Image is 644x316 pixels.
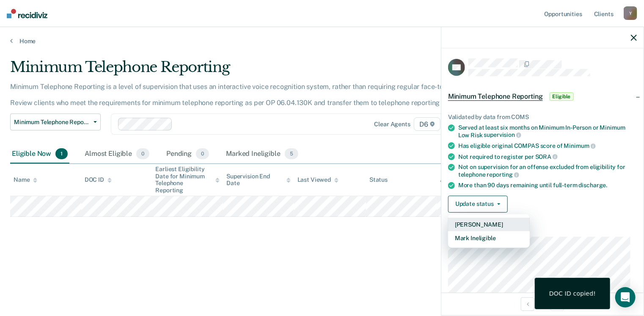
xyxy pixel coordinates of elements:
div: Validated by data from COMS [448,114,637,121]
div: Marked Ineligible [224,145,300,164]
span: supervision [484,131,521,138]
span: Minimum [564,142,596,149]
div: Minimum Telephone Reporting [10,58,493,83]
span: Eligible [550,92,574,101]
div: Almost Eligible [83,145,151,164]
div: Assigned to [440,176,480,183]
div: Open Intercom Messenger [615,287,636,308]
div: Supervision End Date [226,173,291,187]
div: Eligible Now [10,145,69,164]
span: 0 [136,148,149,159]
span: 0 [196,148,209,159]
span: SORA [535,153,558,160]
div: Not required to register per [458,153,637,161]
div: Clear agents [374,121,410,128]
span: Minimum Telephone Reporting [448,92,543,101]
span: reporting [487,171,520,178]
button: [PERSON_NAME] [448,218,530,231]
button: Mark Ineligible [448,231,530,245]
div: Pending [165,145,211,164]
div: More than 90 days remaining until full-term [458,182,637,189]
div: Has eligible original COMPAS score of [458,142,637,150]
button: Update status [448,196,508,213]
span: 5 [285,148,298,159]
dt: Supervision [448,226,637,233]
div: Status [369,176,388,183]
div: Name [14,176,37,183]
img: Recidiviz [7,9,47,18]
a: Home [10,37,634,45]
div: Earliest Eligibility Date for Minimum Telephone Reporting [155,166,220,194]
div: Served at least six months on Minimum In-Person or Minimum Low Risk [458,124,637,139]
div: Last Viewed [297,176,339,183]
p: Minimum Telephone Reporting is a level of supervision that uses an interactive voice recognition ... [10,83,490,107]
span: Minimum Telephone Reporting [14,119,90,126]
span: D6 [414,117,440,131]
button: Previous Opportunity [521,297,534,311]
div: 1 / 1 [441,293,644,315]
div: DOC ID [85,176,112,183]
div: Not on supervision for an offense excluded from eligibility for telephone [458,164,637,178]
div: DOC ID copied! [549,290,596,297]
span: 1 [55,148,68,159]
div: Minimum Telephone ReportingEligible [441,83,644,110]
div: Y [624,6,637,20]
span: discharge. [579,182,608,188]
